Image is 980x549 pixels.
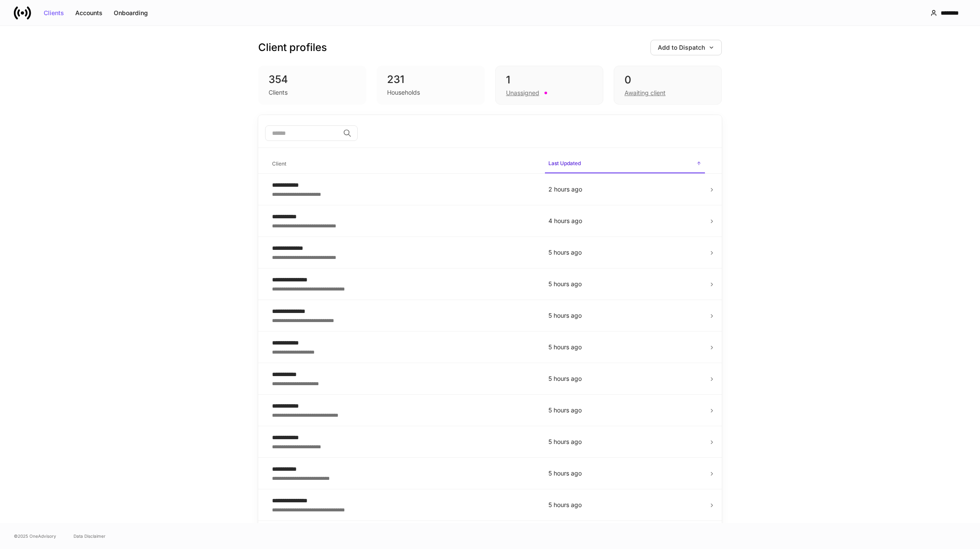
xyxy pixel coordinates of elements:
[269,155,538,173] span: Client
[548,248,701,257] p: 5 hours ago
[38,6,70,20] button: Clients
[548,501,701,509] p: 5 hours ago
[269,73,356,86] div: 354
[258,41,327,54] h3: Client profiles
[75,10,102,16] div: Accounts
[545,155,705,173] span: Last Updated
[658,45,714,51] div: Add to Dispatch
[74,533,106,539] a: Data Disclaimer
[548,343,701,351] p: 5 hours ago
[44,10,64,16] div: Clients
[269,88,288,97] div: Clients
[387,73,474,86] div: 231
[272,160,286,168] h6: Client
[614,66,722,105] div: 0Awaiting client
[108,6,154,20] button: Onboarding
[548,406,701,415] p: 5 hours ago
[548,469,701,478] p: 5 hours ago
[548,217,701,225] p: 4 hours ago
[70,6,108,20] button: Accounts
[548,311,701,320] p: 5 hours ago
[548,437,701,446] p: 5 hours ago
[495,66,603,105] div: 1Unassigned
[548,159,581,167] h6: Last Updated
[548,185,701,194] p: 2 hours ago
[650,40,722,55] button: Add to Dispatch
[114,10,148,16] div: Onboarding
[387,88,420,97] div: Households
[506,73,592,87] div: 1
[14,533,56,539] span: © 2025 OneAdvisory
[625,73,711,87] div: 0
[506,89,539,97] div: Unassigned
[548,280,701,288] p: 5 hours ago
[548,374,701,383] p: 5 hours ago
[625,89,666,97] div: Awaiting client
